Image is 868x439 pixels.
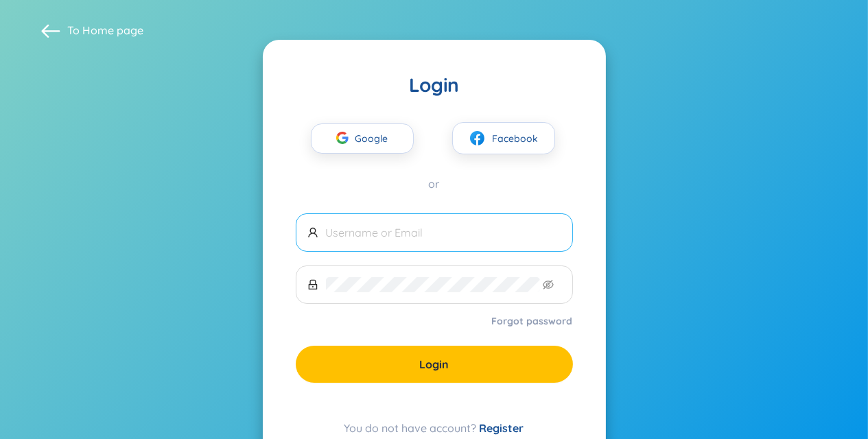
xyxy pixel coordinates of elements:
a: Register [480,421,524,435]
span: Login [419,357,449,372]
a: Home page [82,23,143,37]
span: Facebook [493,131,539,146]
button: Login [296,346,573,383]
span: Google [355,124,395,153]
input: Username or Email [326,225,561,240]
span: lock [307,279,318,290]
span: user [307,227,318,238]
button: Google [311,123,414,154]
span: To [67,23,143,38]
div: Login [296,73,573,97]
span: eye-invisible [543,279,554,290]
div: or [296,176,573,191]
div: You do not have account? [296,420,573,436]
img: facebook [469,130,486,147]
a: Forgot password [492,314,573,328]
button: facebookFacebook [452,122,555,154]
